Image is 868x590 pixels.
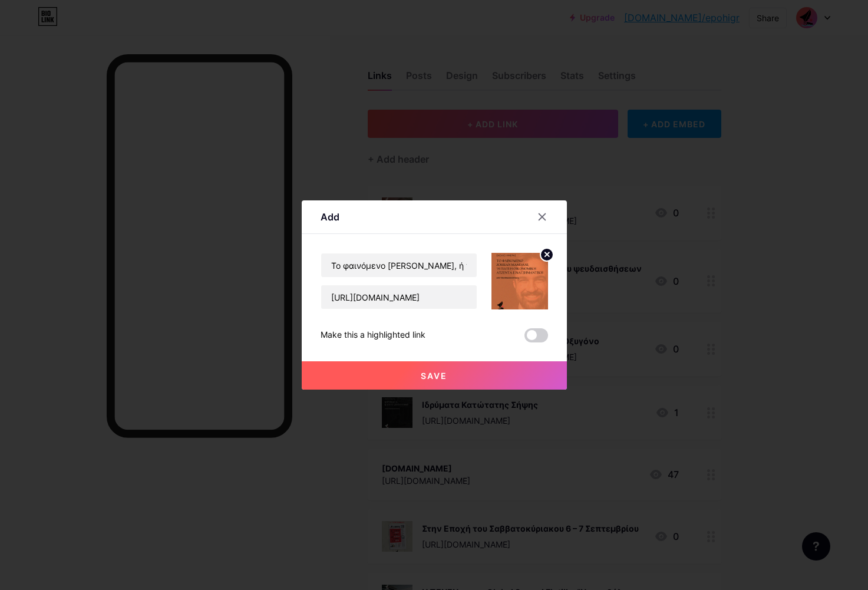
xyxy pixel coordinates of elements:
[321,253,477,277] input: Title
[321,328,425,342] div: Make this a highlighted link
[421,371,447,381] span: Save
[321,285,477,309] input: URL
[321,210,339,224] div: Add
[302,361,567,390] button: Save
[491,253,548,309] img: link_thumbnail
